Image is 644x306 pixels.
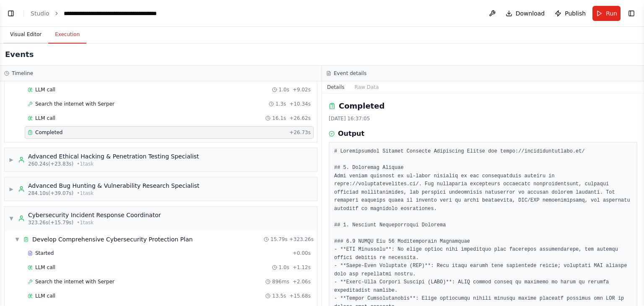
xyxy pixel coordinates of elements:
[35,264,55,271] span: LLM call
[35,101,114,107] span: Search the internet with Serper
[293,278,311,285] span: + 2.06s
[289,115,311,122] span: + 26.62s
[626,8,637,19] button: Show right sidebar
[289,293,311,299] span: + 15.68s
[31,9,158,18] nav: breadcrumb
[28,152,199,161] div: Advanced Ethical Hacking & Penetration Testing Specialist
[293,264,311,271] span: + 1.12s
[322,81,350,93] button: Details
[516,9,545,18] span: Download
[339,100,384,112] h2: Completed
[606,9,617,18] span: Run
[32,235,193,244] div: Develop Comprehensive Cybersecurity Protection Plan
[272,278,289,285] span: 896ms
[279,264,289,271] span: 1.0s
[28,190,73,197] span: 284.10s (+39.07s)
[48,26,86,44] button: Execution
[270,236,288,243] span: 15.79s
[289,101,311,107] span: + 10.34s
[9,215,14,222] span: ▼
[28,211,161,219] div: Cybersecurity Incident Response Coordinator
[35,250,54,257] span: Started
[77,219,93,226] span: • 1 task
[592,6,621,21] button: Run
[338,129,364,139] h3: Output
[12,70,33,77] h3: Timeline
[5,8,17,19] button: Show left sidebar
[9,186,14,192] span: ▶
[329,115,637,122] div: [DATE] 16:37:05
[279,86,289,93] span: 1.0s
[565,9,586,18] span: Publish
[334,70,366,77] h3: Event details
[293,250,311,257] span: + 0.00s
[502,6,548,21] button: Download
[289,129,311,136] span: + 26.73s
[28,161,73,167] span: 260.24s (+23.83s)
[15,236,20,243] span: ▼
[31,10,49,17] a: Studio
[275,101,286,107] span: 1.3s
[5,49,34,60] h2: Events
[350,81,384,93] button: Raw Data
[28,182,199,190] div: Advanced Bug Hunting & Vulnerability Research Specialist
[3,26,48,44] button: Visual Editor
[272,115,286,122] span: 16.1s
[35,129,62,136] span: Completed
[28,219,73,226] span: 323.26s (+15.79s)
[272,293,286,299] span: 13.5s
[35,293,55,299] span: LLM call
[35,115,55,122] span: LLM call
[77,161,93,167] span: • 1 task
[9,156,14,163] span: ▶
[551,6,589,21] button: Publish
[77,190,93,197] span: • 1 task
[35,86,55,93] span: LLM call
[289,236,314,243] span: + 323.26s
[293,86,311,93] span: + 9.02s
[35,278,114,285] span: Search the internet with Serper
